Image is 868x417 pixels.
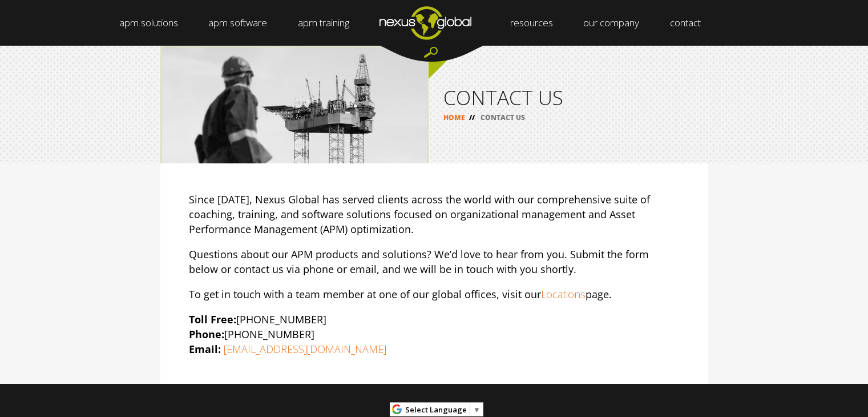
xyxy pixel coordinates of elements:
[473,404,481,415] span: ▼
[541,287,586,301] a: Locations
[189,287,680,302] p: To get in touch with a team member at one of our global offices, visit our page.
[189,312,236,326] strong: Toll Free:
[470,404,470,415] span: ​
[189,327,224,341] strong: Phone:
[189,192,680,236] p: Since [DATE], Nexus Global has served clients across the world with our comprehensive suite of co...
[443,113,465,122] a: HOME
[405,404,467,415] span: Select Language
[189,312,680,356] p: [PHONE_NUMBER] [PHONE_NUMBER]
[224,342,386,356] a: [EMAIL_ADDRESS][DOMAIN_NAME]
[189,247,680,276] p: Questions about our APM products and solutions? We’d love to hear from you. Submit the form below...
[465,113,479,122] span: //
[443,87,693,107] h1: CONTACT US
[189,342,221,356] strong: Email:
